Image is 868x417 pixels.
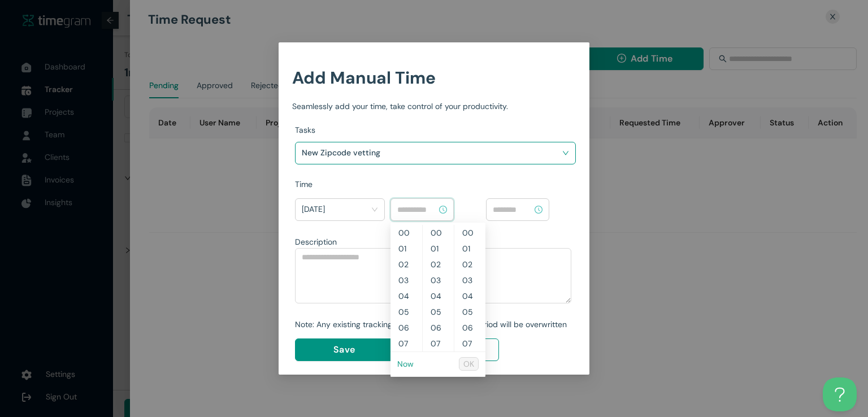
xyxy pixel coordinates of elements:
[454,288,485,304] div: 04
[295,124,576,136] div: Tasks
[454,257,485,272] div: 02
[390,272,422,288] div: 03
[454,272,485,288] div: 03
[454,225,485,241] div: 00
[423,272,454,288] div: 03
[454,304,485,320] div: 05
[302,201,378,219] span: Today
[292,64,576,91] h1: Add Manual Time
[454,336,485,351] div: 07
[423,304,454,320] div: 05
[390,320,422,336] div: 06
[302,144,435,161] h1: New Zipcode vetting
[390,288,422,304] div: 04
[423,241,454,257] div: 01
[454,320,485,336] div: 06
[390,241,422,257] div: 01
[423,336,454,351] div: 07
[390,336,422,351] div: 07
[333,342,355,357] span: Save
[423,320,454,336] div: 06
[423,288,454,304] div: 04
[454,241,485,257] div: 01
[292,100,576,112] div: Seamlessly add your time, take control of your productivity.
[390,304,422,320] div: 05
[423,257,454,272] div: 02
[295,318,571,331] div: Note: Any existing tracking data for the selected period will be overwritten
[423,225,454,241] div: 00
[459,357,479,371] button: OK
[295,236,571,248] div: Description
[397,359,414,369] a: Now
[295,178,576,190] div: Time
[390,225,422,241] div: 00
[295,338,393,361] button: Save
[823,377,857,411] iframe: Toggle Customer Support
[390,257,422,272] div: 02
